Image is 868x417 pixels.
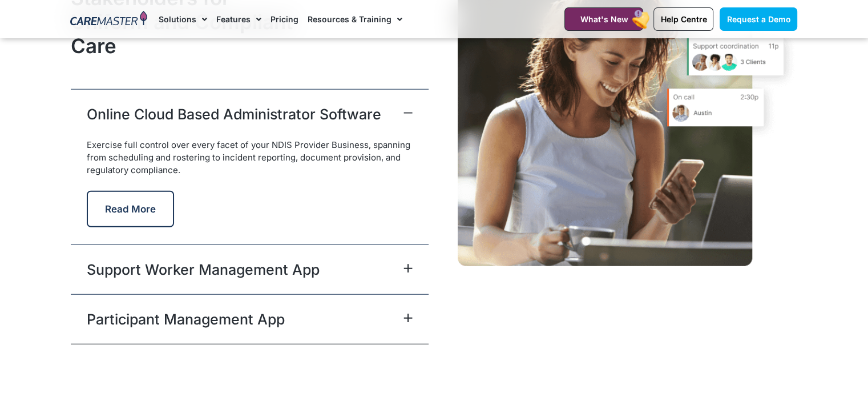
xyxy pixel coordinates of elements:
span: Request a Demo [726,14,790,24]
div: Online Cloud Based Administrator Software [71,89,429,139]
a: Participant Management App [87,309,285,330]
div: Support Worker Management App [71,244,429,294]
span: What's New [580,14,628,24]
a: What's New [564,7,643,31]
a: Online Cloud Based Administrator Software [87,104,381,125]
a: Support Worker Management App [87,259,320,280]
span: Help Centre [660,14,706,24]
button: Read More [87,191,174,227]
div: Online Cloud Based Administrator Software [71,139,429,244]
a: Help Centre [653,7,713,31]
a: Request a Demo [720,7,797,31]
span: Exercise full control over every facet of your NDIS Provider Business, spanning from scheduling a... [87,139,410,175]
a: Read More [87,204,174,215]
img: CareMaster Logo [70,11,147,28]
div: Participant Management App [71,294,429,344]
